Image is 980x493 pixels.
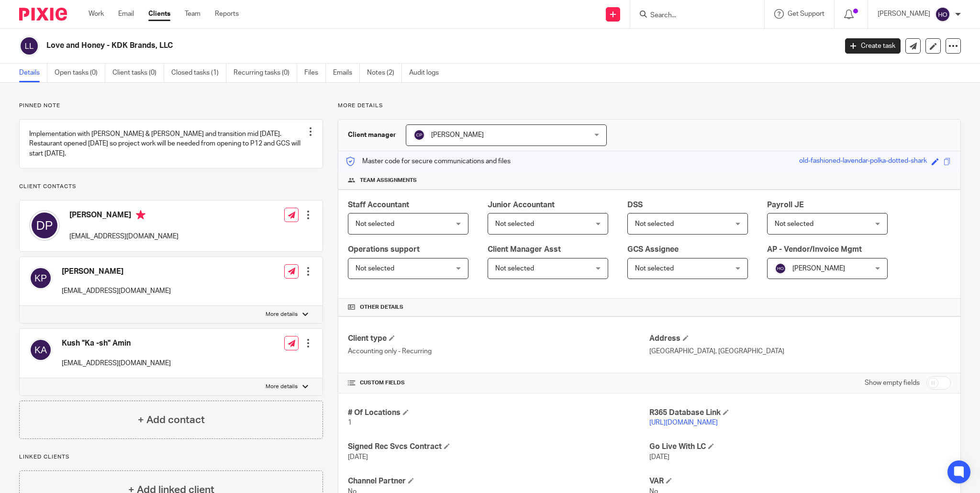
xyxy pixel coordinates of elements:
[19,36,39,56] img: svg%3E
[29,267,52,290] img: svg%3E
[431,132,484,138] span: [PERSON_NAME]
[19,8,67,21] img: Pixie
[338,102,961,110] p: More details
[266,311,298,318] p: More details
[69,210,178,222] h4: [PERSON_NAME]
[234,64,297,82] a: Recurring tasks (0)
[935,7,950,22] img: svg%3E
[171,64,226,82] a: Closed tasks (1)
[89,9,104,19] a: Work
[635,221,674,227] span: Not selected
[495,221,534,227] span: Not selected
[649,11,735,20] input: Search
[775,263,786,274] img: svg%3E
[360,177,417,184] span: Team assignments
[413,129,425,141] img: svg%3E
[865,378,920,388] label: Show empty fields
[788,11,824,17] span: Get Support
[19,64,47,82] a: Details
[649,347,951,356] p: [GEOGRAPHIC_DATA], [GEOGRAPHIC_DATA]
[136,210,145,220] i: Primary
[148,9,170,19] a: Clients
[55,64,105,82] a: Open tasks (0)
[333,64,360,82] a: Emails
[62,267,171,277] h4: [PERSON_NAME]
[488,246,561,253] span: Client Manager Asst
[649,334,951,344] h4: Address
[775,221,813,227] span: Not selected
[488,201,555,209] span: Junior Accountant
[878,9,930,19] p: [PERSON_NAME]
[112,64,164,82] a: Client tasks (0)
[348,379,649,387] h4: CUSTOM FIELDS
[215,9,239,19] a: Reports
[348,334,649,344] h4: Client type
[348,419,352,426] span: 1
[767,201,804,209] span: Payroll JE
[792,265,845,272] span: [PERSON_NAME]
[495,265,534,272] span: Not selected
[649,476,951,486] h4: VAR
[635,265,674,272] span: Not selected
[360,303,403,311] span: Other details
[649,454,669,460] span: [DATE]
[627,246,679,253] span: GCS Assignee
[356,265,394,272] span: Not selected
[649,442,951,452] h4: Go Live With LC
[799,156,927,167] div: old-fashioned-lavendar-polka-dotted-shark
[19,453,323,461] p: Linked clients
[348,442,649,452] h4: Signed Rec Svcs Contract
[62,286,171,296] p: [EMAIL_ADDRESS][DOMAIN_NAME]
[304,64,326,82] a: Files
[69,232,178,241] p: [EMAIL_ADDRESS][DOMAIN_NAME]
[348,454,368,460] span: [DATE]
[138,413,205,427] h4: + Add contact
[356,221,394,227] span: Not selected
[649,408,951,418] h4: R365 Database Link
[845,38,901,54] a: Create task
[649,419,718,426] a: [URL][DOMAIN_NAME]
[19,102,323,110] p: Pinned note
[348,246,420,253] span: Operations support
[627,201,643,209] span: DSS
[46,41,674,51] h2: Love and Honey - KDK Brands, LLC
[345,157,511,166] p: Master code for secure communications and files
[348,201,409,209] span: Staff Accountant
[348,347,649,356] p: Accounting only - Recurring
[348,476,649,486] h4: Channel Partner
[348,408,649,418] h4: # Of Locations
[348,130,396,140] h3: Client manager
[19,183,323,190] p: Client contacts
[118,9,134,19] a: Email
[29,338,52,361] img: svg%3E
[767,246,862,253] span: AP - Vendor/Invoice Mgmt
[409,64,446,82] a: Audit logs
[29,210,60,241] img: svg%3E
[367,64,402,82] a: Notes (2)
[62,359,171,368] p: [EMAIL_ADDRESS][DOMAIN_NAME]
[266,383,298,391] p: More details
[62,338,171,348] h4: Kush "Ka -sh" Amin
[185,9,200,19] a: Team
